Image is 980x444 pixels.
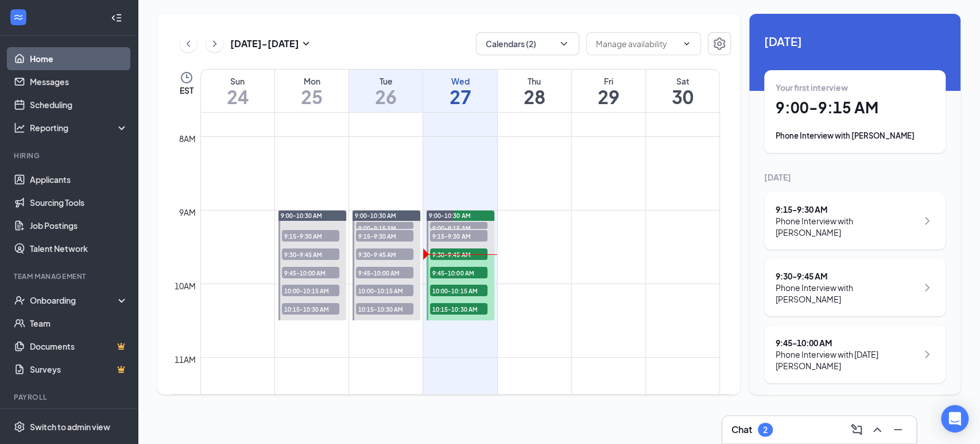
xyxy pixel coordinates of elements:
[30,294,118,306] div: Onboarding
[230,37,299,50] h3: [DATE] - [DATE]
[423,70,497,112] a: August 27, 2025
[558,38,570,49] svg: ChevronDown
[282,230,339,242] span: 9:15-9:30 AM
[201,87,274,106] h1: 24
[870,423,884,437] svg: ChevronUp
[572,75,645,87] div: Fri
[13,12,24,23] svg: WorkstreamLogo
[764,171,946,183] div: [DATE]
[299,37,313,51] svg: SmallChevronDown
[708,32,731,55] button: Settings
[275,87,348,106] h1: 25
[30,191,128,214] a: Sourcing Tools
[776,282,917,305] div: Phone Interview with [PERSON_NAME]
[423,75,497,87] div: Wed
[889,420,907,439] button: Minimize
[356,267,413,278] span: 9:45-10:00 AM
[30,93,128,116] a: Scheduling
[172,280,198,292] div: 10am
[646,75,719,87] div: Sat
[356,222,413,234] span: 9:00-9:15 AM
[111,12,122,24] svg: Collapse
[682,39,691,48] svg: ChevronDown
[14,294,25,306] svg: UserCheck
[349,87,423,106] h1: 26
[850,423,863,437] svg: ComposeMessage
[498,75,571,87] div: Thu
[430,285,487,296] span: 10:00-10:15 AM
[275,75,348,87] div: Mon
[30,47,128,70] a: Home
[209,37,220,51] svg: ChevronRight
[30,122,129,133] div: Reporting
[30,168,128,191] a: Applicants
[776,270,917,282] div: 9:30 - 9:45 AM
[282,267,339,278] span: 9:45-10:00 AM
[764,32,946,50] span: [DATE]
[776,204,917,215] div: 9:15 - 9:30 AM
[776,98,934,117] h1: 9:00 - 9:15 AM
[920,214,934,228] svg: ChevronRight
[356,303,413,315] span: 10:15-10:30 AM
[177,132,198,145] div: 8am
[282,248,339,260] span: 9:30-9:45 AM
[14,151,126,160] div: Hiring
[180,35,197,52] button: ChevronLeft
[201,70,274,112] a: August 24, 2025
[572,70,645,112] a: August 29, 2025
[891,423,905,437] svg: Minimize
[920,347,934,361] svg: ChevronRight
[429,212,470,220] span: 9:00-10:30 AM
[476,32,579,55] button: Calendars (2)ChevronDown
[356,285,413,296] span: 10:00-10:15 AM
[868,420,886,439] button: ChevronUp
[776,82,934,93] div: Your first interview
[430,303,487,315] span: 10:15-10:30 AM
[430,248,487,260] span: 9:30-9:45 AM
[180,71,193,85] svg: Clock
[30,237,128,260] a: Talent Network
[646,70,719,112] a: August 30, 2025
[596,37,677,50] input: Manage availability
[430,230,487,242] span: 9:15-9:30 AM
[349,75,423,87] div: Tue
[572,87,645,106] h1: 29
[712,37,726,51] svg: Settings
[776,215,917,238] div: Phone Interview with [PERSON_NAME]
[941,405,969,432] div: Open Intercom Messenger
[14,271,126,281] div: Team Management
[349,70,423,112] a: August 26, 2025
[646,87,719,106] h1: 30
[282,285,339,296] span: 10:00-10:15 AM
[356,230,413,242] span: 9:15-9:30 AM
[281,212,322,220] span: 9:00-10:30 AM
[30,421,110,432] div: Switch to admin view
[201,75,274,87] div: Sun
[920,281,934,294] svg: ChevronRight
[30,312,128,335] a: Team
[183,37,194,51] svg: ChevronLeft
[498,87,571,106] h1: 28
[172,353,198,366] div: 11am
[275,70,348,112] a: August 25, 2025
[356,248,413,260] span: 9:30-9:45 AM
[776,349,917,372] div: Phone Interview with [DATE][PERSON_NAME]
[430,267,487,278] span: 9:45-10:00 AM
[180,85,193,96] span: EST
[763,425,768,435] div: 2
[30,335,128,358] a: DocumentsCrown
[30,214,128,237] a: Job Postings
[430,222,487,234] span: 9:00-9:15 AM
[498,70,571,112] a: August 28, 2025
[30,70,128,93] a: Messages
[731,423,752,436] h3: Chat
[30,358,128,381] a: SurveysCrown
[206,35,223,52] button: ChevronRight
[14,122,25,133] svg: Analysis
[776,337,917,349] div: 9:45 - 10:00 AM
[423,87,497,106] h1: 27
[282,303,339,315] span: 10:15-10:30 AM
[14,392,126,402] div: Payroll
[177,206,198,219] div: 9am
